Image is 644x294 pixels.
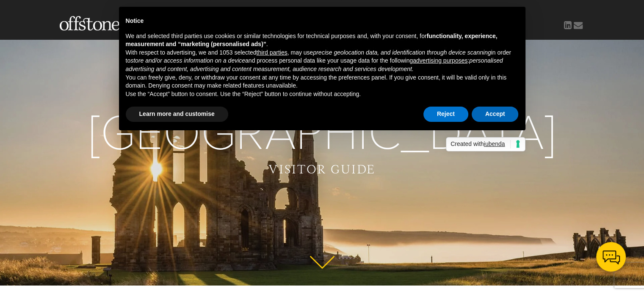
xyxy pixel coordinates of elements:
[126,107,228,122] button: Learn more and customise
[126,74,519,90] p: You can freely give, deny, or withdraw your consent at any time by accessing the preferences pane...
[484,140,505,147] span: iubenda
[256,49,287,57] button: third parties
[451,140,510,148] span: Created with
[126,90,519,99] p: Use the “Accept” button to consent. Use the “Reject” button to continue without accepting.
[130,57,245,64] em: store and/or access information on a device
[413,57,467,65] button: advertising purposes
[313,49,491,56] em: precise geolocation data, and identification through device scanning
[446,137,525,151] a: Created withiubenda
[126,32,519,49] p: We and selected third parties use cookies or similar technologies for technical purposes and, wit...
[126,57,503,72] em: personalised advertising and content, advertising and content measurement, audience research and ...
[472,107,519,122] button: Accept
[126,17,519,25] h2: Notice
[126,49,519,74] p: With respect to advertising, we and 1053 selected , may use in order to and process personal data...
[423,107,468,122] button: Reject
[60,16,123,30] img: Offstone Publishing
